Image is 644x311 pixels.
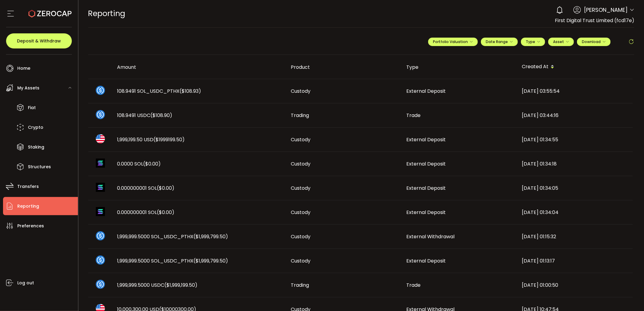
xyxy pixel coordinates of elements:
[291,209,311,216] span: Custody
[17,84,39,92] span: My Assets
[286,64,402,71] div: Product
[28,162,51,171] span: Structures
[584,6,628,14] span: [PERSON_NAME]
[407,282,421,289] span: Trade
[517,257,633,264] div: [DATE] 01:13:17
[291,233,311,240] span: Custody
[407,185,446,192] span: External Deposit
[521,38,545,46] button: Type
[17,202,39,211] span: Reporting
[517,62,633,72] div: Created At
[117,88,201,95] span: 108.9491 SOL_USDC_PTHX
[117,136,185,143] span: 1,999,199.50 USD
[117,233,228,240] span: 1,999,999.5000 SOL_USDC_PTHX
[96,256,105,265] img: sol_usdc_pthx_portfolio.png
[291,88,311,95] span: Custody
[433,39,473,44] span: Portfolio Valuation
[614,282,644,311] iframe: Chat Widget
[96,86,105,95] img: sol_usdc_pthx_portfolio.png
[402,64,517,71] div: Type
[117,257,228,264] span: 1,999,999.5000 SOL_USDC_PTHX
[517,233,633,240] div: [DATE] 01:15:32
[526,39,540,44] span: Type
[553,39,564,44] span: Asset
[291,185,311,192] span: Custody
[96,280,105,289] img: usdc_portfolio.svg
[407,112,421,119] span: Trade
[577,38,611,46] button: Download
[517,160,633,167] div: [DATE] 01:34:18
[428,38,478,46] button: Portfolio Valuation
[17,64,30,73] span: Home
[17,222,44,230] span: Preferences
[517,136,633,143] div: [DATE] 01:34:55
[517,185,633,192] div: [DATE] 01:34:05
[96,110,105,119] img: usdc_portfolio.svg
[517,88,633,95] div: [DATE] 03:55:54
[407,209,446,216] span: External Deposit
[117,209,175,216] span: 0.000000001 SOL
[157,209,175,216] span: ($0.00)
[28,143,44,152] span: Staking
[407,257,446,264] span: External Deposit
[407,233,455,240] span: External Withdrawal
[407,136,446,143] span: External Deposit
[96,134,105,143] img: usd_portfolio.svg
[112,64,286,71] div: Amount
[17,279,34,287] span: Log out
[291,160,311,167] span: Custody
[165,282,198,289] span: ($1,999,199.50)
[407,160,446,167] span: External Deposit
[481,38,518,46] button: Date Range
[151,112,173,119] span: ($108.90)
[117,112,173,119] span: 108.9491 USDC
[117,282,198,289] span: 1,999,999.5000 USDC
[517,112,633,119] div: [DATE] 03:44:16
[291,282,309,289] span: Trading
[117,185,175,192] span: 0.000000001 SOL
[96,183,105,192] img: sol_portfolio.png
[291,136,311,143] span: Custody
[17,182,39,191] span: Transfers
[548,38,574,46] button: Asset
[6,33,72,48] button: Deposit & Withdraw
[96,231,105,240] img: sol_usdc_pthx_portfolio.png
[117,160,161,167] span: 0.0000 SOL
[582,39,606,44] span: Download
[555,17,634,24] span: First Digital Trust Limited (fcd17e)
[291,257,311,264] span: Custody
[96,159,105,168] img: sol_portfolio.png
[407,88,446,95] span: External Deposit
[28,123,43,132] span: Crypto
[17,39,61,43] span: Deposit & Withdraw
[28,103,36,112] span: Fiat
[154,136,185,143] span: ($1999199.50)
[194,233,228,240] span: ($1,999,799.50)
[517,209,633,216] div: [DATE] 01:34:04
[157,185,175,192] span: ($0.00)
[194,257,228,264] span: ($1,999,799.50)
[517,282,633,289] div: [DATE] 01:00:50
[486,39,513,44] span: Date Range
[88,8,126,19] span: Reporting
[143,160,161,167] span: ($0.00)
[180,88,201,95] span: ($108.93)
[291,112,309,119] span: Trading
[96,207,105,216] img: sol_portfolio.png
